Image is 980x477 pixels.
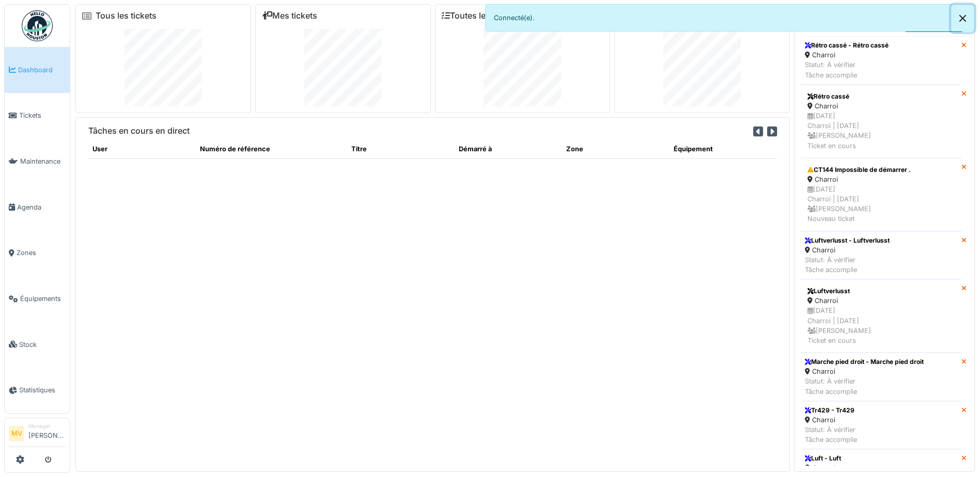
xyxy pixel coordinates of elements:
div: Charroi [805,245,890,255]
span: Agenda [17,202,66,212]
span: Maintenance [20,156,66,166]
div: Charroi [807,174,955,184]
a: Tr429 - Tr429 Charroi Statut: À vérifierTâche accomplie [801,401,961,450]
span: Stock [19,340,66,349]
div: Manager [28,422,66,430]
img: Badge_color-CXgf-gQk.svg [22,10,53,41]
th: Zone [562,140,670,158]
a: Toutes les tâches [442,11,519,21]
th: Titre [347,140,455,158]
a: Dashboard [5,47,70,93]
a: Mes tickets [262,11,317,21]
button: Close [951,5,974,32]
h6: Tâches en cours en direct [88,126,190,136]
div: Statut: À vérifier Tâche accomplie [805,60,889,79]
div: Tr429 - Tr429 [805,406,857,415]
a: Rétro cassé - Rétro cassé Charroi Statut: À vérifierTâche accomplie [801,36,961,85]
div: Charroi [805,415,857,425]
div: Luftverlusst - Luftverlusst [805,236,890,245]
div: Rétro cassé [807,92,955,101]
div: Statut: À vérifier Tâche accomplie [805,376,924,396]
span: Zones [17,248,66,258]
a: Rétro cassé Charroi [DATE]Charroi | [DATE] [PERSON_NAME]Ticket en cours [801,85,961,158]
div: Connecté(e). [485,4,975,31]
a: Tous les tickets [96,11,157,21]
li: MV [9,426,24,441]
div: Luft - Luft [805,454,857,463]
div: Statut: À vérifier Tâche accomplie [805,425,857,444]
th: Numéro de référence [196,140,347,158]
a: Maintenance [5,138,70,184]
div: Luftverlusst [807,287,955,296]
span: Tickets [19,110,66,120]
div: Charroi [807,296,955,306]
a: Tickets [5,93,70,139]
a: Luftverlusst - Luftverlusst Charroi Statut: À vérifierTâche accomplie [801,231,961,280]
span: Statistiques [19,385,66,395]
div: Rétro cassé - Rétro cassé [805,41,889,50]
a: Zones [5,230,70,276]
div: Statut: À vérifier Tâche accomplie [805,255,890,275]
div: Charroi [807,101,955,111]
th: Équipement [670,140,777,158]
a: MV Manager[PERSON_NAME] [9,422,66,447]
span: Équipements [20,294,66,304]
a: Luftverlusst Charroi [DATE]Charroi | [DATE] [PERSON_NAME]Ticket en cours [801,279,961,353]
div: CT144 Impossible de démarrer . [807,165,955,174]
div: Marche pied droit - Marche pied droit [805,357,924,367]
a: Agenda [5,184,70,230]
a: Équipements [5,276,70,322]
div: [DATE] Charroi | [DATE] [PERSON_NAME] Ticket en cours [807,306,955,345]
div: Charroi [805,50,889,60]
a: Statistiques [5,368,70,414]
li: [PERSON_NAME] [28,422,66,444]
a: Marche pied droit - Marche pied droit Charroi Statut: À vérifierTâche accomplie [801,353,961,401]
span: Dashboard [18,65,66,75]
a: Stock [5,322,70,368]
th: Démarré à [455,140,562,158]
span: translation missing: fr.shared.user [92,145,107,153]
div: [DATE] Charroi | [DATE] [PERSON_NAME] Ticket en cours [807,111,955,151]
div: Charroi [805,367,924,376]
a: CT144 Impossible de démarrer . Charroi [DATE]Charroi | [DATE] [PERSON_NAME]Nouveau ticket [801,158,961,231]
div: Charroi [805,463,857,473]
div: [DATE] Charroi | [DATE] [PERSON_NAME] Nouveau ticket [807,184,955,224]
